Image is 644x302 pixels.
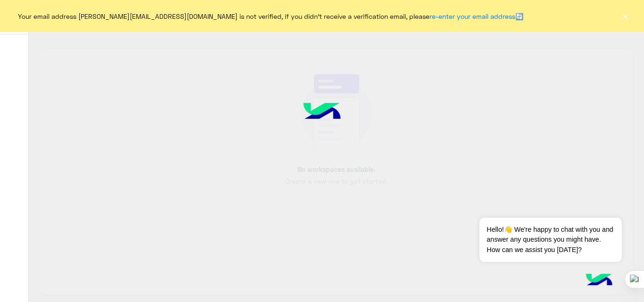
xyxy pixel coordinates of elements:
[429,12,515,20] a: re-enter your email address
[620,11,630,21] button: ×
[479,218,621,262] span: Hello!👋 We're happy to chat with you and answer any questions you might have. How can we assist y...
[18,11,523,21] span: Your email address [PERSON_NAME][EMAIL_ADDRESS][DOMAIN_NAME] is not verified, if you didn't recei...
[583,264,616,297] img: hulul-logo.png
[287,89,358,136] img: hulul-logo.png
